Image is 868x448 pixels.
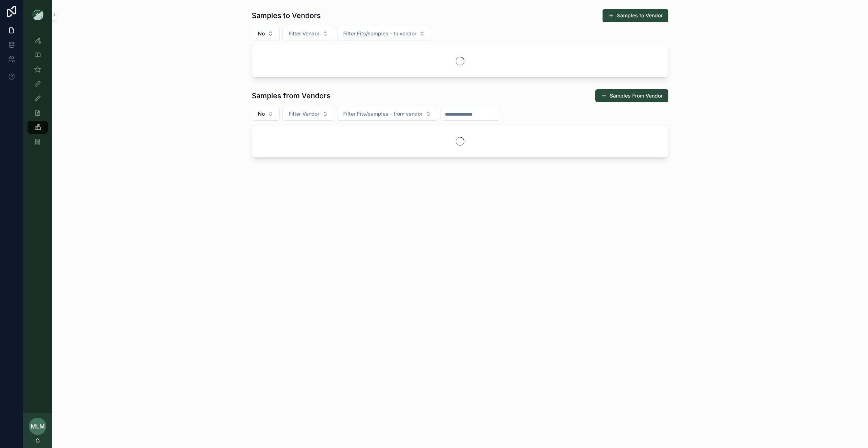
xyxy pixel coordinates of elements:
button: Select Button [252,27,280,40]
span: Filter Vendor [289,110,319,117]
img: App logo [32,9,43,20]
button: Select Button [252,107,280,121]
div: scrollable content [23,29,52,158]
button: Select Button [282,27,334,40]
button: Samples to Vendor [603,9,668,22]
button: Select Button [282,107,334,121]
span: No [258,30,265,37]
h1: Samples from Vendors [252,91,331,101]
h1: Samples to Vendors [252,10,321,21]
span: Filter Vendor [289,30,319,37]
span: MLM [31,422,45,431]
button: Samples From Vendor [595,89,668,102]
button: Select Button [337,107,437,121]
span: Filter Fits/samples - from vendor [343,110,422,117]
button: Select Button [337,27,431,40]
span: No [258,110,265,117]
span: Filter Fits/samples - to vendor [343,30,416,37]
